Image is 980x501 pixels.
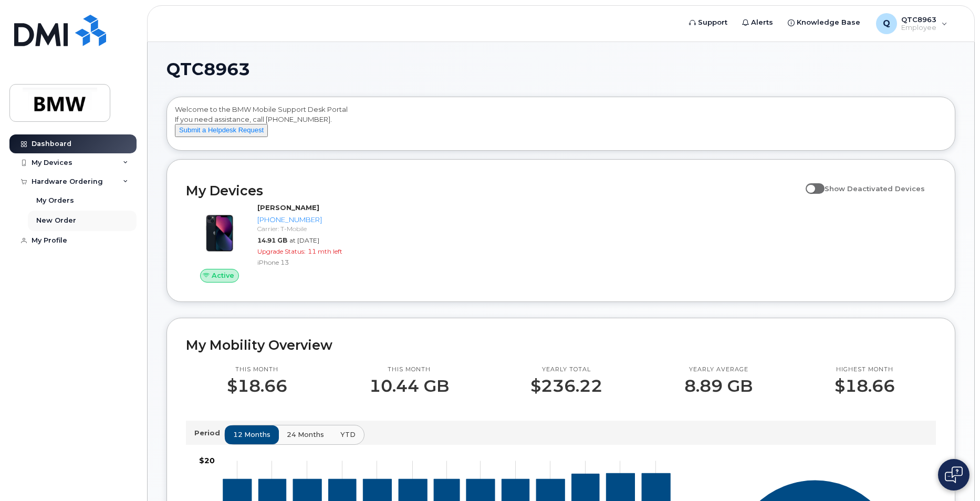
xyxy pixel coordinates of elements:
[212,270,234,280] span: Active
[194,208,245,258] img: image20231002-3703462-1ig824h.jpeg
[684,377,753,395] p: 8.89 GB
[369,366,449,374] p: This month
[530,366,602,374] p: Yearly total
[186,203,364,283] a: Active[PERSON_NAME][PHONE_NUMBER]Carrier: T-Mobile14.91 GBat [DATE]Upgrade Status:11 mth leftiPho...
[257,236,287,244] span: 14.91 GB
[257,215,360,225] div: [PHONE_NUMBER]
[227,377,287,395] p: $18.66
[835,366,895,374] p: Highest month
[175,124,268,137] button: Submit a Helpdesk Request
[257,247,306,255] span: Upgrade Status:
[835,377,895,395] p: $18.66
[257,258,360,267] div: iPhone 13
[257,224,360,233] div: Carrier: T-Mobile
[175,126,268,134] a: Submit a Helpdesk Request
[287,430,324,440] span: 24 months
[806,179,814,187] input: Show Deactivated Devices
[289,236,319,244] span: at [DATE]
[308,247,342,255] span: 11 mth left
[684,366,753,374] p: Yearly average
[340,430,356,440] span: YTD
[227,366,287,374] p: This month
[825,184,925,193] span: Show Deactivated Devices
[186,337,936,353] h2: My Mobility Overview
[945,466,963,483] img: Open chat
[369,377,449,395] p: 10.44 GB
[257,203,319,212] strong: [PERSON_NAME]
[166,61,250,77] span: QTC8963
[530,377,602,395] p: $236.22
[199,456,215,465] tspan: $20
[186,183,800,199] h2: My Devices
[175,105,947,147] div: Welcome to the BMW Mobile Support Desk Portal If you need assistance, call [PHONE_NUMBER].
[194,428,224,438] p: Period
